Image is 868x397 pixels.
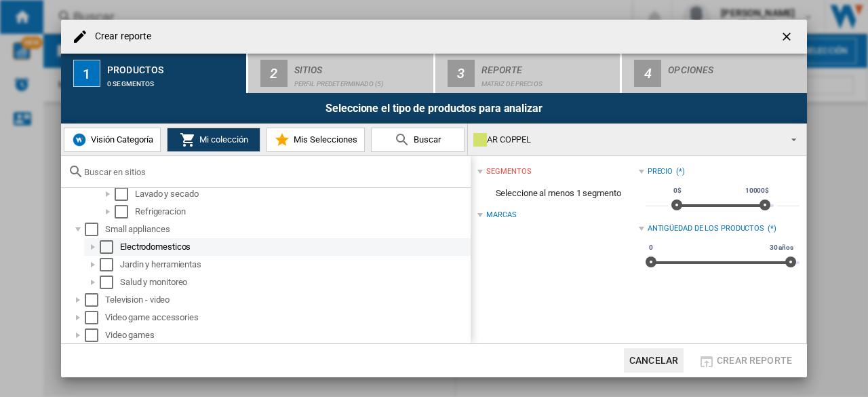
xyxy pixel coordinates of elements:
[135,205,469,219] div: Refrigeracion
[105,293,469,307] div: Television - video
[634,60,661,87] div: 4
[774,23,802,50] button: getI18NText('BUTTONS.CLOSE_DIALOG')
[85,328,105,342] md-checkbox: Select
[105,328,469,342] div: Video games
[448,60,475,87] div: 3
[410,134,441,145] span: Buscar
[486,210,516,221] div: Marcas
[481,73,615,88] div: Matriz de precios
[668,59,802,73] div: Opciones
[120,258,469,271] div: Jardin y herramientas
[768,242,795,253] span: 30 años
[73,60,100,87] div: 1
[477,181,638,206] span: Seleccione al menos 1 segmento
[64,128,161,152] button: Visión Categoría
[294,73,428,88] div: Perfil predeterminado (5)
[85,223,105,236] md-checkbox: Select
[648,223,764,234] div: Antigüedad de los productos
[88,30,151,43] h4: Crear reporte
[107,73,241,88] div: 0 segmentos
[85,311,105,324] md-checkbox: Select
[120,276,469,289] div: Salud y monitoreo
[260,60,288,87] div: 2
[481,59,615,73] div: Reporte
[61,54,248,93] button: 1 Productos 0 segmentos
[648,166,673,177] div: Precio
[100,258,120,271] md-checkbox: Select
[717,355,792,366] span: Crear reporte
[115,205,135,219] md-checkbox: Select
[100,276,120,289] md-checkbox: Select
[248,54,435,93] button: 2 Sitios Perfil predeterminado (5)
[71,132,87,148] img: wiser-icon-blue.png
[135,187,469,201] div: Lavado y secado
[290,134,357,145] span: Mis Selecciones
[647,242,655,253] span: 0
[622,54,807,93] button: 4 Opciones
[105,311,469,324] div: Video game accessories
[743,185,771,196] span: 10000$
[120,240,469,254] div: Electrodomesticos
[780,30,796,46] ng-md-icon: getI18NText('BUTTONS.CLOSE_DIALOG')
[85,293,105,307] md-checkbox: Select
[61,93,807,124] div: Seleccione el tipo de productos para analizar
[167,128,260,152] button: Mi colección
[115,187,135,201] md-checkbox: Select
[107,59,241,73] div: Productos
[294,59,428,73] div: Sitios
[100,240,120,254] md-checkbox: Select
[694,348,796,373] button: Crear reporte
[624,348,684,373] button: Cancelar
[435,54,622,93] button: 3 Reporte Matriz de precios
[84,167,464,177] input: Buscar en sitios
[105,223,469,236] div: Small appliances
[671,185,684,196] span: 0$
[196,134,248,145] span: Mi colección
[371,128,465,152] button: Buscar
[87,134,153,145] span: Visión Categoría
[486,166,531,177] div: segmentos
[473,130,779,149] div: AR COPPEL
[267,128,365,152] button: Mis Selecciones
